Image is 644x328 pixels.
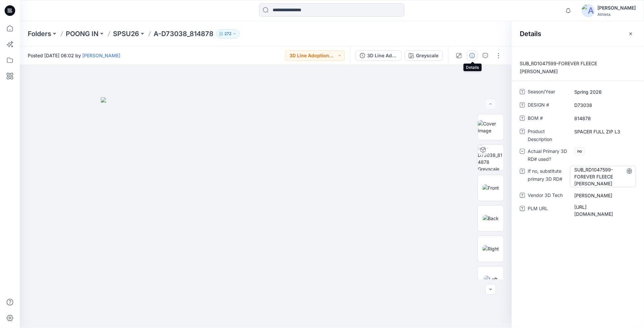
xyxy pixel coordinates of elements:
[574,102,632,109] span: D73038
[574,192,632,199] span: Nick
[528,101,567,110] span: DESIGN #
[482,184,499,191] img: Front
[28,52,120,59] span: Posted [DATE] 06:02 by
[574,147,585,155] span: no
[528,167,567,187] span: If no, substitute primary 3D RD#
[216,29,240,38] button: 272
[582,4,595,17] img: avatar
[528,88,567,97] span: Season/Year
[574,204,632,217] span: https://plmprod.gapinc.com/WebAccess/login.html#URL=C118203965
[574,128,632,135] span: SPACER FULL ZIP L3
[66,29,98,38] a: POONG IN
[28,29,51,38] a: Folders
[574,88,632,95] span: Spring 2026
[82,53,120,58] a: [PERSON_NAME]
[483,215,499,222] img: Back
[482,245,499,252] img: Right
[367,52,398,59] div: 3D Line Adoption (Vendor)
[574,166,632,187] span: SUB_RD1047599-FOREVER FLEECE Heather Breathable
[478,120,504,134] img: Cover Image
[520,30,541,38] h2: Details
[597,4,636,12] div: [PERSON_NAME]
[512,60,644,75] p: SUB_RD1047599-FOREVER FLEECE [PERSON_NAME]
[154,29,213,38] p: A-D73038_814878
[528,147,567,163] span: Actual Primary 3D RD# used?
[356,50,402,61] button: 3D Line Adoption (Vendor)
[597,12,636,17] div: Athleta
[467,50,477,61] button: Details
[416,52,438,59] div: Greyscale
[484,276,498,283] img: Left
[528,114,567,123] span: BOM #
[574,115,632,122] span: 814878
[528,127,567,143] span: Product Description
[113,29,139,38] a: SPSU26
[224,30,231,37] p: 272
[478,145,504,170] img: A-D73038_814878 Greyscale
[404,50,443,61] button: Greyscale
[528,205,567,218] span: PLM URL
[528,191,567,201] span: Vendor 3D Tech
